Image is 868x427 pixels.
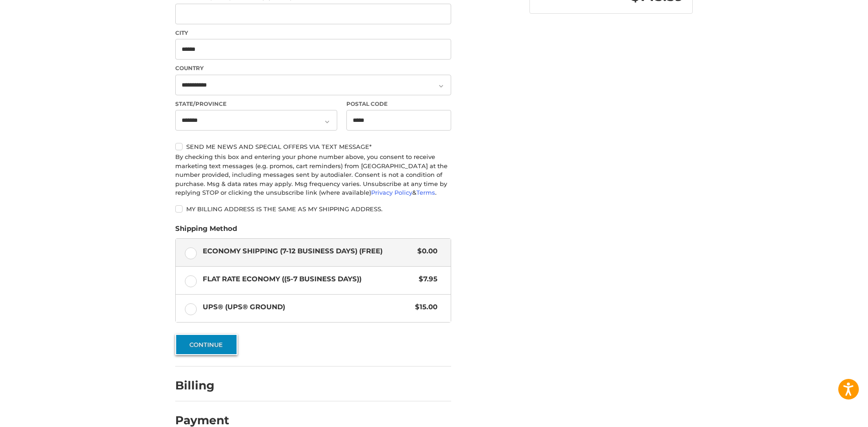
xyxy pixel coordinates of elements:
label: Send me news and special offers via text message* [175,143,451,150]
span: $15.00 [410,302,437,312]
span: $0.00 [413,246,437,257]
h2: Billing [175,378,229,393]
label: Postal Code [346,100,452,108]
button: Continue [175,334,237,355]
span: Economy Shipping (7-12 Business Days) (Free) [203,246,413,257]
a: Privacy Policy [371,189,412,196]
label: My billing address is the same as my shipping address. [175,205,451,213]
legend: Shipping Method [175,224,237,238]
label: City [175,29,451,37]
label: State/Province [175,100,337,108]
label: Country [175,64,451,72]
a: Terms [416,189,435,196]
div: By checking this box and entering your phone number above, you consent to receive marketing text ... [175,153,451,197]
span: Flat Rate Economy ((5-7 Business Days)) [203,274,415,285]
span: $7.95 [414,274,437,285]
span: UPS® (UPS® Ground) [203,302,411,312]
